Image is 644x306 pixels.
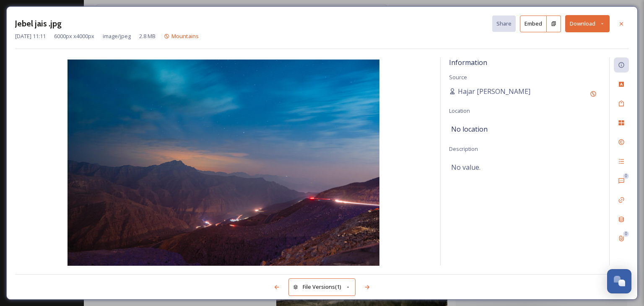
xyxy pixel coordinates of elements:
button: File Versions(1) [288,278,356,296]
span: [DATE] 11:11 [15,32,46,40]
span: image/jpeg [103,32,131,40]
span: Information [449,58,487,67]
span: Source [449,73,467,81]
span: No value. [451,162,480,172]
img: E9DE6A3C-9AA4-4555-899B838727B015C6.jpg [15,60,432,267]
h3: Jebel jais .jpg [15,18,62,30]
span: Mountains [171,32,199,40]
button: Share [492,16,516,32]
span: 2.8 MB [139,32,156,40]
span: Hajar [PERSON_NAME] [458,86,530,96]
div: 0 [623,231,629,237]
span: Description [449,145,478,153]
button: Open Chat [607,269,631,293]
button: Embed [520,16,547,32]
button: Download [565,15,610,32]
span: No location [451,124,488,134]
span: Location [449,107,470,114]
span: 6000 px x 4000 px [54,32,94,40]
div: 0 [623,173,629,179]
